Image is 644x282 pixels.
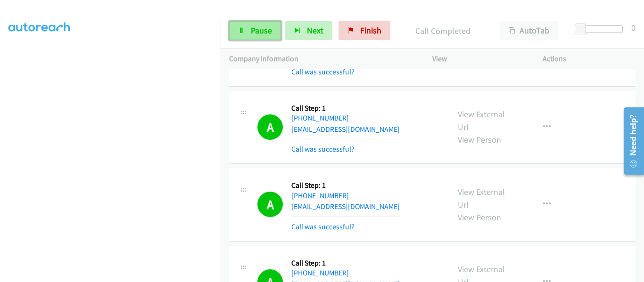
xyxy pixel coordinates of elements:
[360,25,381,36] span: Finish
[458,186,505,210] a: View External Url
[291,258,400,268] h5: Call Step: 1
[285,21,332,40] button: Next
[291,145,355,153] a: Call was successful?
[229,21,281,40] a: Pause
[339,21,390,40] a: Finish
[291,202,400,211] a: [EMAIL_ADDRESS][DOMAIN_NAME]
[403,24,483,37] p: Call Completed
[257,114,283,140] h1: A
[257,192,283,217] h1: A
[291,268,349,277] a: [PHONE_NUMBER]
[500,21,558,40] button: AutoTab
[291,67,355,76] a: Call was successful?
[458,134,501,145] a: View Person
[291,104,400,113] h5: Call Step: 1
[291,125,400,134] a: [EMAIL_ADDRESS][DOMAIN_NAME]
[291,222,355,231] a: Call was successful?
[291,113,349,122] a: [PHONE_NUMBER]
[631,21,636,34] div: 0
[617,104,644,178] iframe: Resource Center
[251,25,272,36] span: Pause
[458,212,501,223] a: View Person
[291,191,349,200] a: [PHONE_NUMBER]
[432,53,526,64] p: View
[229,53,415,64] p: Company Information
[307,25,323,36] span: Next
[291,181,400,190] h5: Call Step: 1
[543,53,636,64] p: Actions
[458,109,505,132] a: View External Url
